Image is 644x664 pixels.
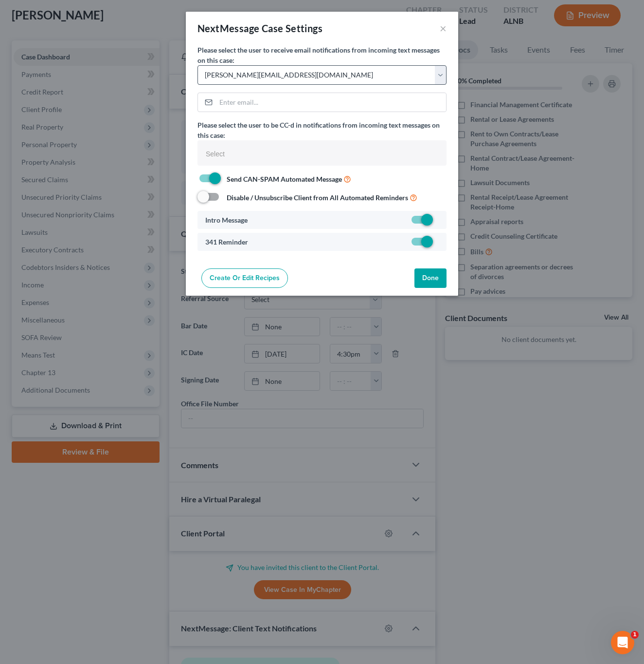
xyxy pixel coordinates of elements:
a: Create or Edit Recipes [201,268,288,288]
button: × [440,22,447,34]
label: 341 Reminder [205,237,248,247]
strong: Send CAN-SPAM Automated Message [227,175,342,183]
label: Please select the user to receive email notifications from incoming text messages on this case: [197,45,447,65]
span: 1 [631,631,639,639]
label: Intro Message [205,215,248,225]
strong: Disable / Unsubscribe Client from All Automated Reminders [227,193,408,202]
input: Enter email... [216,93,446,112]
label: Please select the user to be CC-d in notifications from incoming text messages on this case: [197,120,447,140]
div: NextMessage Case Settings [197,21,322,35]
button: Done [414,268,447,288]
iframe: Intercom live chat [611,631,634,654]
